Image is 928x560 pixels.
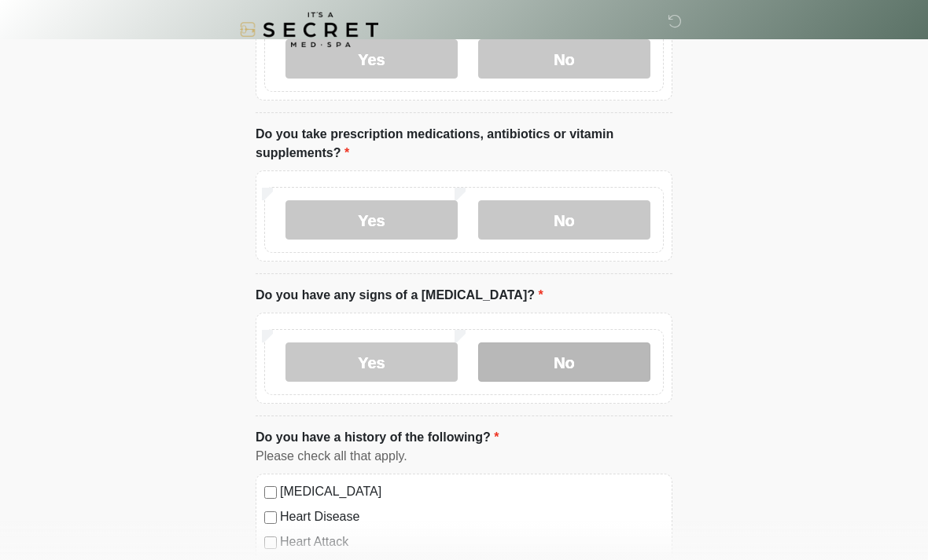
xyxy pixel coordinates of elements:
label: Heart Disease [280,507,664,526]
label: [MEDICAL_DATA] [280,482,664,501]
label: Do you have a history of the following? [256,428,499,447]
label: Yes [285,39,458,79]
input: [MEDICAL_DATA] [264,486,277,499]
input: Heart Attack [264,536,277,549]
div: Please check all that apply. [256,447,672,466]
label: No [478,39,650,79]
label: Do you take prescription medications, antibiotics or vitamin supplements? [256,125,672,163]
label: No [478,342,650,382]
label: Heart Attack [280,533,664,551]
label: No [478,200,650,240]
input: Heart Disease [264,511,277,524]
label: Do you have any signs of a [MEDICAL_DATA]? [256,286,543,305]
img: It's A Secret Med Spa Logo [240,12,378,47]
label: Yes [285,342,458,382]
label: Yes [285,200,458,240]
